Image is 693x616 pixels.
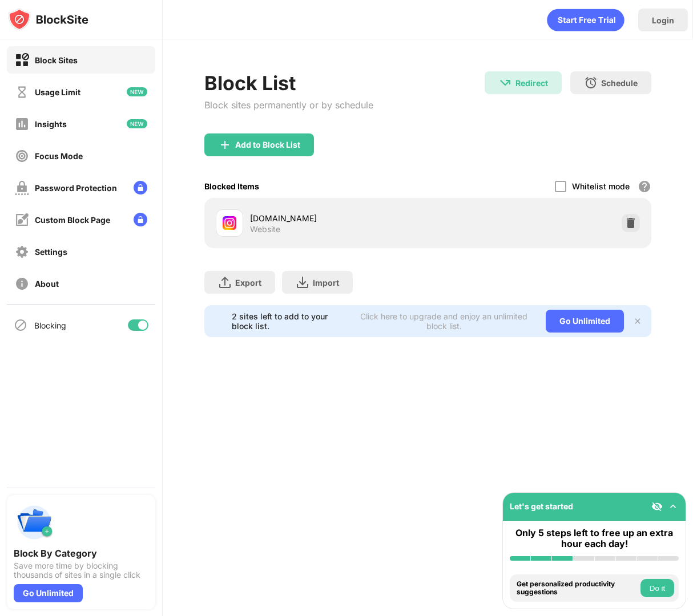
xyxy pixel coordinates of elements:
img: customize-block-page-off.svg [15,213,29,227]
img: favicons [223,216,236,230]
div: Add to Block List [235,140,300,149]
div: Go Unlimited [14,584,83,602]
img: blocking-icon.svg [14,318,27,332]
button: Do it [640,579,674,597]
div: Focus Mode [35,151,83,161]
img: push-categories.svg [14,502,55,543]
div: Let's get started [510,501,573,511]
div: Schedule [601,78,638,88]
div: Block sites permanently or by schedule [204,99,373,111]
div: Only 5 steps left to free up an extra hour each day! [510,528,679,549]
div: Block By Category [14,548,148,559]
div: Block Sites [35,55,78,65]
div: About [35,279,59,289]
img: eye-not-visible.svg [651,501,663,512]
div: Get personalized productivity suggestions [517,580,638,597]
img: focus-off.svg [15,149,29,163]
div: Click here to upgrade and enjoy an unlimited block list. [356,311,532,331]
div: [DOMAIN_NAME] [250,212,428,224]
div: Blocked Items [204,181,259,191]
div: Go Unlimited [546,310,624,333]
img: logo-blocksite.svg [8,8,88,31]
div: Custom Block Page [35,215,110,225]
div: Website [250,224,280,234]
div: Redirect [515,78,548,88]
img: password-protection-off.svg [15,181,29,195]
div: Settings [35,247,67,257]
div: Login [652,15,674,25]
img: block-on.svg [15,53,29,67]
img: new-icon.svg [127,119,147,128]
div: Save more time by blocking thousands of sites in a single click [14,561,148,579]
img: new-icon.svg [127,87,147,96]
div: Export [235,278,261,287]
div: Block List [204,71,373,95]
img: omni-setup-toggle.svg [667,501,679,512]
div: 2 sites left to add to your block list. [232,311,349,331]
img: settings-off.svg [15,245,29,259]
div: Import [313,278,339,287]
img: about-off.svg [15,277,29,291]
div: animation [547,9,624,31]
div: Usage Limit [35,87,80,97]
div: Whitelist mode [572,181,630,191]
img: x-button.svg [633,317,642,326]
div: Password Protection [35,183,117,193]
img: insights-off.svg [15,117,29,131]
div: Insights [35,119,67,129]
img: time-usage-off.svg [15,85,29,99]
img: lock-menu.svg [134,213,147,226]
div: Blocking [34,321,66,330]
img: lock-menu.svg [134,181,147,194]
